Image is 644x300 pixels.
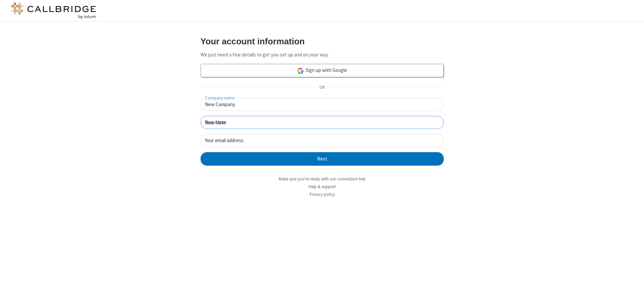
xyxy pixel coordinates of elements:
[10,3,97,19] img: logo@2x.png
[201,37,444,46] h3: Your account information
[279,176,365,182] a: Make sure you're ready with our connection test
[201,51,444,59] p: We just need a few details to get you set up and on your way.
[309,184,336,189] a: Help & support
[310,191,335,197] a: Privacy policy
[201,152,444,166] button: Next
[201,116,444,129] input: Your name
[201,134,444,147] input: Your email address
[201,64,444,77] a: Sign up with Google
[201,98,444,111] input: Company name
[297,67,304,75] img: google-icon.png
[317,83,327,92] span: OR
